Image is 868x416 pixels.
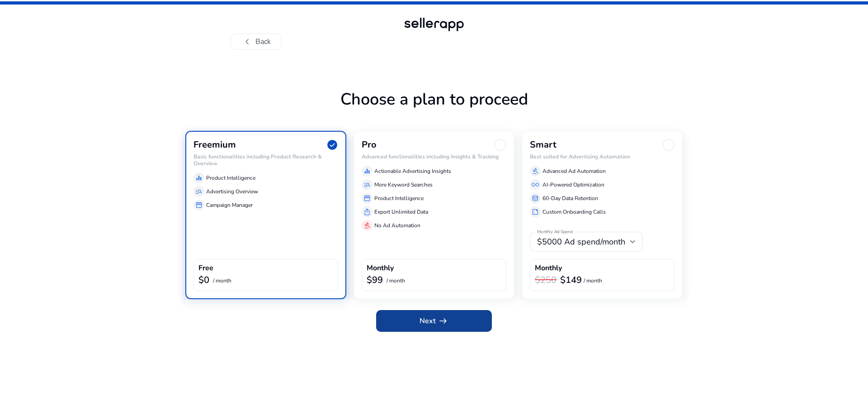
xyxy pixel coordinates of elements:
b: $99 [367,274,383,286]
span: all_inclusive [532,181,539,188]
h3: Pro [362,139,377,150]
p: Campaign Manager [206,201,253,209]
span: database [532,195,539,202]
span: arrow_right_alt [438,316,448,326]
p: Custom Onboarding Calls [542,208,606,216]
span: chevron_left [242,36,253,47]
p: AI-Powered Optimization [542,181,604,189]
p: Product Intelligence [206,174,255,182]
p: / month [213,278,231,284]
span: gavel [363,222,371,229]
b: $149 [560,274,582,286]
span: $5000 Ad spend/month [537,236,625,247]
span: equalizer [363,167,371,175]
mat-label: Monthly Ad Spend [537,229,573,235]
span: check_circle [326,139,338,151]
span: storefront [195,201,203,209]
span: manage_search [363,181,371,188]
h4: Monthly [367,264,394,273]
p: No Ad Automation [374,221,420,230]
span: summarize [532,208,539,215]
h4: Monthly [535,264,562,273]
span: manage_search [195,188,203,195]
h1: Choose a plan to proceed [185,90,683,131]
b: $0 [198,274,209,286]
p: Actionable Advertising Insights [374,167,451,175]
p: / month [387,278,405,284]
h6: Best suited for Advertising Automation [530,153,675,160]
button: Nextarrow_right_alt [376,310,492,332]
p: Product Intelligence [374,194,424,202]
h4: Free [198,264,213,273]
p: More Keyword Searches [374,181,433,189]
h3: Freemium [193,139,236,150]
span: equalizer [195,174,203,182]
h6: Basic functionalities including Product Research & Overview [193,153,338,167]
h3: $250 [535,275,557,286]
button: chevron_leftBack [231,33,282,50]
p: Export Unlimited Data [374,208,428,216]
span: Next [420,316,448,326]
span: storefront [363,195,371,202]
span: ios_share [363,208,371,215]
p: Advanced Ad Automation [542,167,606,175]
span: gavel [532,167,539,175]
p: Advertising Overview [206,187,258,196]
h3: Smart [530,139,557,150]
h6: Advanced functionalities including Insights & Tracking [362,153,506,160]
p: / month [584,278,602,284]
p: 60-Day Data Retention [542,194,598,202]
